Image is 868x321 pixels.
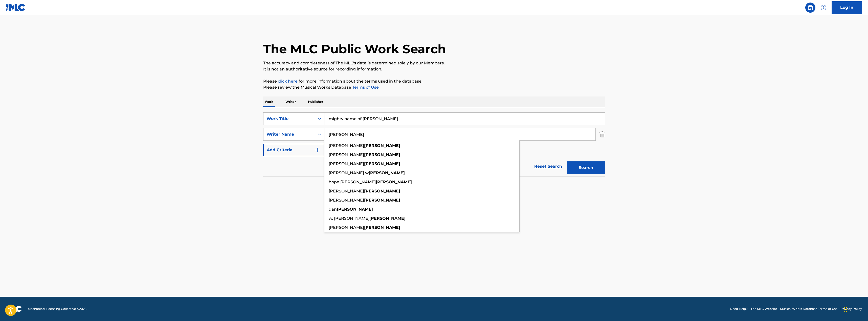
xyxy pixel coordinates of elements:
span: [PERSON_NAME] [329,198,364,203]
button: Search [567,161,605,174]
a: click here [278,79,298,84]
img: MLC Logo [6,4,26,11]
strong: [PERSON_NAME] [369,216,406,221]
h1: The MLC Public Work Search [263,41,446,57]
a: The MLC Website [751,307,777,311]
a: Need Help? [730,307,748,311]
span: [PERSON_NAME] [329,161,364,166]
div: Work Title [266,116,312,122]
p: It is not an authoritative source for recording information. [263,66,605,72]
span: [PERSON_NAME] [329,189,364,193]
img: search [807,5,813,11]
img: 9d2ae6d4665cec9f34b9.svg [314,147,320,153]
p: The accuracy and completeness of The MLC's data is determined solely by our Members. [263,60,605,66]
div: Help [818,3,829,13]
a: Terms of Use [351,85,379,90]
strong: [PERSON_NAME] [364,143,400,148]
strong: [PERSON_NAME] [364,225,400,230]
a: Reset Search [532,161,565,172]
strong: [PERSON_NAME] [337,207,373,212]
img: help [820,5,827,11]
button: Add Criteria [263,144,324,156]
span: [PERSON_NAME] [329,143,364,148]
a: Public Search [805,3,815,13]
img: Delete Criterion [599,128,605,141]
strong: [PERSON_NAME] [364,161,400,166]
a: Privacy Policy [840,307,862,311]
strong: [PERSON_NAME] [364,198,400,203]
span: w. [PERSON_NAME] [329,216,369,221]
strong: [PERSON_NAME] [364,152,400,157]
strong: [PERSON_NAME] [364,189,400,193]
span: dan [329,207,337,212]
span: Mechanical Licensing Collective © 2025 [28,307,86,311]
p: Work [263,96,275,107]
span: hope [PERSON_NAME] [329,180,376,184]
strong: [PERSON_NAME] [369,170,405,175]
p: Please review the Musical Works Database [263,84,605,90]
form: Search Form [263,112,605,177]
span: [PERSON_NAME] w [329,170,369,175]
p: Publisher [306,96,325,107]
p: Please for more information about the terms used in the database. [263,78,605,84]
iframe: Chat Widget [843,297,868,321]
a: Log In [832,1,862,14]
div: Writer Name [266,131,312,137]
div: Drag [844,302,847,317]
a: Musical Works Database Terms of Use [780,307,837,311]
span: [PERSON_NAME] [329,152,364,157]
span: [PERSON_NAME] [329,225,364,230]
img: logo [6,306,22,312]
strong: [PERSON_NAME] [376,180,412,184]
p: Writer [284,96,297,107]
